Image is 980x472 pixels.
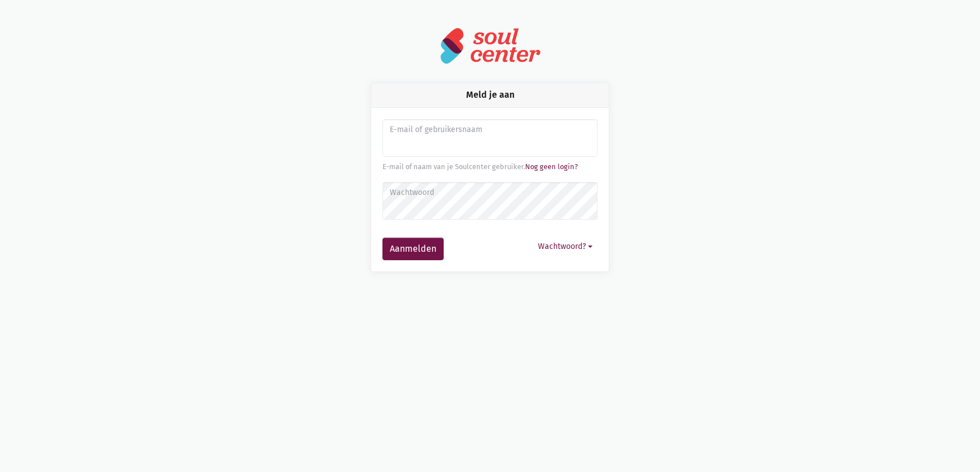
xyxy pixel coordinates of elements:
[525,162,578,171] a: Nog geen login?
[382,161,598,173] div: E-mail of naam van je Soulcenter gebruiker.
[371,83,609,107] div: Meld je aan
[382,238,444,260] button: Aanmelden
[533,238,598,255] button: Wachtwoord?
[382,119,598,260] form: Aanmelden
[390,187,590,199] label: Wachtwoord
[440,27,541,65] img: logo-soulcenter-full.svg
[390,124,590,136] label: E-mail of gebruikersnaam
